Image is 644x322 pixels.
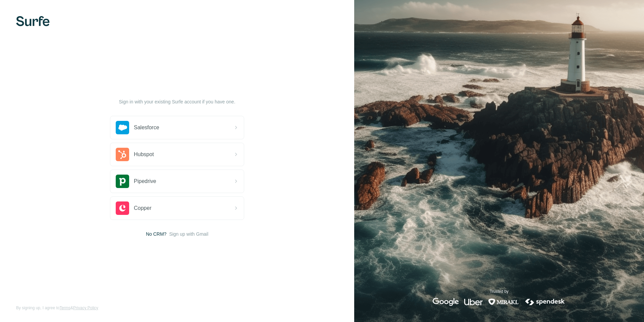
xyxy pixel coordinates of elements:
[116,121,129,134] img: salesforce's logo
[134,150,154,158] span: Hubspot
[134,204,151,212] span: Copper
[110,85,244,96] h1: Let’s get started!
[488,298,519,306] img: mirakl's logo
[433,298,459,306] img: google's logo
[16,305,98,311] span: By signing up, I agree to &
[169,231,208,237] button: Sign up with Gmail
[134,177,156,185] span: Pipedrive
[73,306,98,310] a: Privacy Policy
[134,124,159,132] span: Salesforce
[59,306,70,310] a: Terms
[524,298,566,306] img: spendesk's logo
[116,175,129,188] img: pipedrive's logo
[464,298,483,306] img: uber's logo
[146,231,166,237] span: No CRM?
[116,201,129,215] img: copper's logo
[16,16,50,26] img: Surfe's logo
[116,148,129,161] img: hubspot's logo
[119,98,235,105] p: Sign in with your existing Surfe account if you have one.
[490,288,508,294] p: Trusted by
